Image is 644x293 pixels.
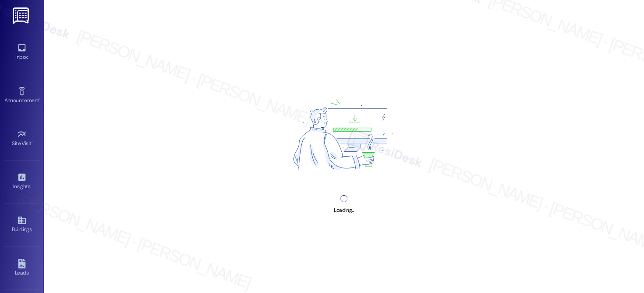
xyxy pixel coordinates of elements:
span: • [32,139,33,145]
a: Leads [4,256,39,280]
a: Inbox [4,40,39,64]
a: Site Visit • [4,127,39,150]
span: • [30,182,32,188]
a: Buildings [4,213,39,236]
img: ResiDesk Logo [13,7,31,24]
div: Loading... [334,206,354,215]
a: Insights • [4,170,39,193]
span: • [39,96,40,102]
